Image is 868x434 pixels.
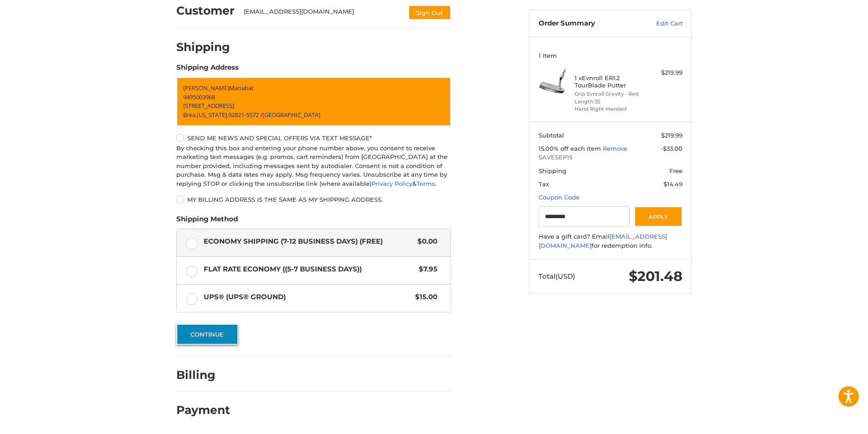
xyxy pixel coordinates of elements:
legend: Shipping Address [176,62,239,77]
span: SAVESEP15 [539,153,683,162]
button: Apply [634,206,683,227]
span: [US_STATE], [197,111,228,119]
span: Economy Shipping (7-12 Business Days) (Free) [204,236,413,247]
label: My billing address is the same as my shipping address. [176,196,451,203]
span: 15.00% off each item [539,145,603,152]
span: $7.95 [414,264,437,275]
span: Shipping [539,167,566,174]
input: Gift Certificate or Coupon Code [539,206,630,227]
div: [EMAIL_ADDRESS][DOMAIN_NAME] [244,7,400,20]
span: Free [669,167,683,174]
a: [EMAIL_ADDRESS][DOMAIN_NAME] [539,233,667,249]
span: [PERSON_NAME] [183,84,229,92]
h3: 1 Item [539,52,683,59]
h2: Billing [176,368,230,382]
span: $15.00 [411,292,437,302]
h3: Order Summary [539,19,637,28]
a: Remove [603,145,627,152]
span: $219.99 [661,132,683,139]
span: [GEOGRAPHIC_DATA] [262,111,320,119]
a: Coupon Code [539,194,580,201]
span: Tax [539,180,549,188]
li: Grip Evnroll Gravity - Red [575,90,644,98]
div: $219.99 [647,68,683,77]
li: Hand Right-Handed [575,105,644,113]
span: [STREET_ADDRESS] [183,102,234,110]
h2: Payment [176,403,230,417]
span: 92821-5572 / [228,111,262,119]
div: Have a gift card? Email for redemption info. [539,232,683,250]
span: Manabat [229,84,254,92]
a: Privacy Policy [371,180,412,187]
span: -$33.00 [661,145,683,152]
span: $0.00 [413,236,437,247]
h2: Customer [176,4,235,18]
h2: Shipping [176,40,230,54]
span: Flat Rate Economy ((5-7 Business Days)) [204,264,415,275]
button: Continue [176,324,238,345]
a: Enter or select a different address [176,77,451,126]
label: Send me news and special offers via text message* [176,134,451,142]
span: Total (USD) [539,272,575,281]
li: Length 35 [575,98,644,106]
span: $201.48 [629,268,683,285]
a: Terms [416,180,435,187]
div: By checking this box and entering your phone number above, you consent to receive marketing text ... [176,144,451,189]
span: 9495003968 [183,93,215,101]
legend: Shipping Method [176,214,238,229]
h4: 1 x Evnroll ER1.2 TourBlade Putter [575,74,644,89]
span: $14.49 [663,180,683,188]
span: Subtotal [539,132,564,139]
a: Edit Cart [637,19,683,28]
button: Sign Out [408,5,451,20]
span: UPS® (UPS® Ground) [204,292,411,302]
span: Brea, [183,111,197,119]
